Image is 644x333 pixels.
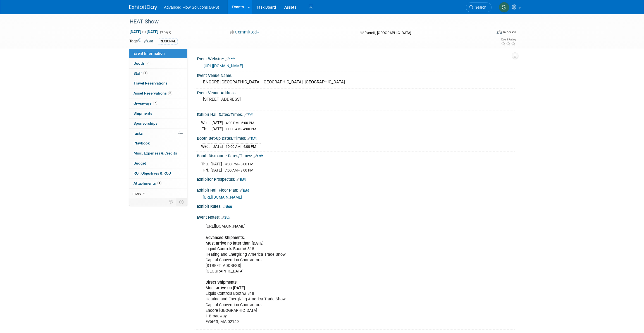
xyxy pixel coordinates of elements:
div: HEAT Show [128,17,483,27]
span: 8 [168,91,172,95]
a: Asset Reservations8 [129,88,187,98]
td: [DATE] [211,120,223,126]
a: Edit [225,57,235,61]
a: Sponsorships [129,119,187,128]
div: Exhibitor Prospectus: [197,175,515,182]
td: Wed. [201,144,211,149]
a: ROI, Objectives & ROO [129,168,187,178]
span: 1 [143,71,147,75]
div: REGIONAL [158,38,178,44]
a: [URL][DOMAIN_NAME] [204,64,243,68]
span: 4 [157,181,161,185]
span: Budget [133,161,146,165]
span: Booth [133,61,151,66]
b: Direct Shipments: [206,280,238,285]
b: Must arrive on [DATE] [206,286,245,290]
pre: [STREET_ADDRESS] [203,97,323,102]
a: Staff1 [129,69,187,78]
div: [URL][DOMAIN_NAME] Liquid Controls Booth# 318 Heating and Energizing America Trade Show Capital C... [202,221,453,327]
a: Giveaways7 [129,98,187,108]
span: Shipments [133,111,152,115]
span: 4:00 PM - 6:00 PM [226,121,254,125]
a: Misc. Expenses & Credits [129,148,187,158]
span: (3 days) [159,30,171,34]
span: 11:00 AM - 4:00 PM [226,127,256,131]
div: Event Venue Name: [197,71,515,78]
span: Misc. Expenses & Credits [133,151,177,155]
td: Fri. [201,167,211,173]
td: Personalize Event Tab Strip [166,198,176,206]
div: In-Person [503,30,516,34]
div: Exhibit Rules: [197,202,515,209]
span: more [132,191,141,196]
td: [DATE] [211,126,223,132]
span: 7:00 AM - 3:00 PM [225,168,253,172]
a: Travel Reservations [129,78,187,88]
span: 7 [153,101,157,105]
span: Attachments [133,181,161,185]
a: Edit [223,205,232,209]
div: Event Rating [501,38,516,41]
span: Advanced Flow Solutions (AFS) [164,5,219,9]
td: Thu. [201,161,211,167]
span: Giveaways [133,101,157,105]
a: Edit [254,154,263,158]
b: Advanced Shipments: [206,235,245,240]
div: Event Format [459,29,516,37]
a: Playbook [129,138,187,148]
div: Event Notes: [197,213,515,220]
a: Attachments4 [129,178,187,188]
td: Wed. [201,120,211,126]
span: Tasks [133,131,143,136]
a: Edit [221,216,230,219]
td: Tags [129,38,153,45]
td: Thu. [201,126,211,132]
span: Asset Reservations [133,91,172,95]
a: Edit [240,189,249,192]
span: Playbook [133,141,150,145]
div: Booth Dismantle Dates/Times: [197,152,515,159]
td: Toggle Event Tabs [176,198,187,206]
span: 4:00 PM - 6:00 PM [225,162,253,166]
a: Search [466,3,492,12]
a: Shipments [129,108,187,118]
div: ENCORE [GEOGRAPHIC_DATA], [GEOGRAPHIC_DATA], [GEOGRAPHIC_DATA] [201,78,511,86]
span: to [141,30,147,34]
td: [DATE] [211,144,223,149]
b: Must arrive no later than [DATE] [206,241,264,246]
a: [URL][DOMAIN_NAME] [203,195,242,199]
span: Event Information [133,51,165,55]
a: Event Information [129,49,187,58]
a: Booth [129,59,187,68]
span: Staff [133,71,147,76]
span: Travel Reservations [133,81,168,85]
span: Search [473,5,486,9]
a: Budget [129,158,187,168]
a: Edit [247,137,257,141]
i: Booth reservation complete [147,62,149,65]
span: 10:00 AM - 4:00 PM [226,144,256,149]
span: ROI, Objectives & ROO [133,171,171,175]
a: Edit [144,39,153,43]
a: more [129,189,187,198]
a: Edit [244,113,254,117]
span: Everett, [GEOGRAPHIC_DATA] [364,31,411,35]
div: Event Venue Address: [197,89,515,96]
img: Steve McAnally [499,2,509,13]
div: Event Website: [197,55,515,62]
span: Sponsorships [133,121,158,126]
div: Exhibit Hall Floor Plan: [197,186,515,193]
div: Booth Set-up Dates/Times: [197,134,515,141]
div: Exhibit Hall Dates/Times: [197,110,515,118]
img: Format-Inperson.png [497,30,502,34]
span: [DATE] [DATE] [129,29,159,34]
td: [DATE] [211,167,222,173]
td: [DATE] [211,161,222,167]
a: Tasks [129,129,187,138]
img: ExhibitDay [129,5,157,10]
button: Committed [228,29,261,35]
a: Edit [237,178,246,182]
